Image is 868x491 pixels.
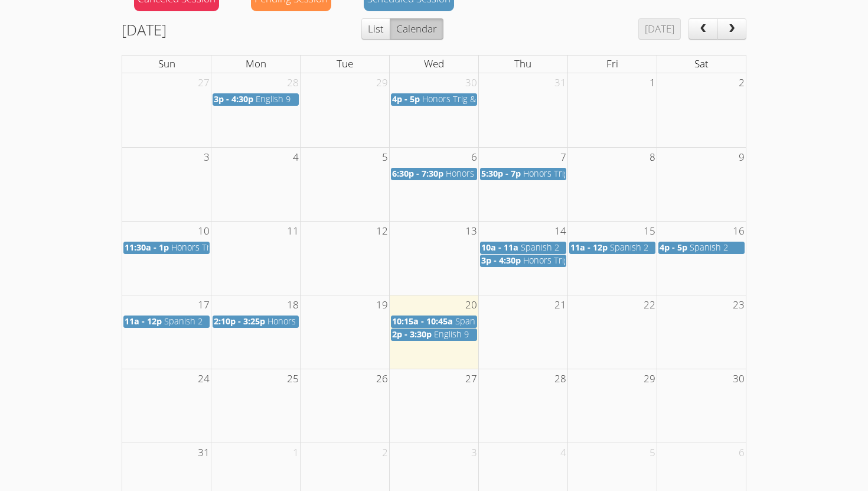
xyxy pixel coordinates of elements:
[422,93,515,105] span: Honors Trig & Algebra II
[481,242,518,253] span: 10a - 11a
[648,148,657,167] span: 8
[361,18,390,40] button: List
[570,242,608,253] span: 11a - 12p
[381,443,389,463] span: 2
[392,316,453,327] span: 10:15a - 10:45a
[690,242,728,253] span: Spanish 2
[286,73,300,93] span: 28
[732,369,746,389] span: 30
[267,316,361,327] span: Honors Trig & Algebra II
[375,222,389,241] span: 12
[464,222,478,241] span: 13
[464,369,478,389] span: 27
[455,316,494,327] span: Spanish 2
[446,168,539,179] span: Honors Trig & Algebra II
[464,73,478,93] span: 30
[738,148,746,167] span: 9
[642,222,657,241] span: 15
[660,242,687,253] span: 4p - 5p
[642,369,657,389] span: 29
[470,443,478,463] span: 3
[424,57,444,70] span: Wed
[717,18,747,40] button: next
[732,295,746,315] span: 23
[481,168,521,179] span: 5:30p - 7p
[521,242,559,253] span: Spanish 2
[203,148,211,167] span: 3
[480,168,566,180] a: 5:30p - 7p Honors Trig & Algebra II
[732,222,746,241] span: 16
[292,148,300,167] span: 4
[197,73,211,93] span: 27
[213,316,299,328] a: 2:10p - 3:25p Honors Trig & Algebra II
[553,222,567,241] span: 14
[125,242,169,253] span: 11:30a - 1p
[197,443,211,463] span: 31
[392,168,443,179] span: 6:30p - 7:30p
[738,443,746,463] span: 6
[292,443,300,463] span: 1
[470,148,478,167] span: 6
[197,369,211,389] span: 24
[164,316,203,327] span: Spanish 2
[523,168,616,179] span: Honors Trig & Algebra II
[214,93,253,105] span: 3p - 4:30p
[122,18,167,41] h2: [DATE]
[569,242,655,254] a: 11a - 12p Spanish 2
[123,316,210,328] a: 11a - 12p Spanish 2
[375,295,389,315] span: 19
[553,295,567,315] span: 21
[553,73,567,93] span: 31
[391,316,477,328] a: 10:15a - 10:45a Spanish 2
[559,148,567,167] span: 7
[638,18,681,40] button: [DATE]
[480,242,566,254] a: 10a - 11a Spanish 2
[688,18,718,40] button: prev
[171,242,265,253] span: Honors Trig & Algebra II
[391,329,477,341] a: 2p - 3:30p English 9
[658,242,745,254] a: 4p - 5p Spanish 2
[559,443,567,463] span: 4
[648,73,657,93] span: 1
[392,329,432,340] span: 2p - 3:30p
[197,222,211,241] span: 10
[158,57,175,70] span: Sun
[213,93,299,106] a: 3p - 4:30p English 9
[256,93,291,105] span: English 9
[434,329,469,340] span: English 9
[123,242,210,254] a: 11:30a - 1p Honors Trig & Algebra II
[694,57,709,70] span: Sat
[606,57,618,70] span: Fri
[523,255,616,266] span: Honors Trig & Algebra II
[480,255,566,267] a: 3p - 4:30p Honors Trig & Algebra II
[375,73,389,93] span: 29
[642,295,657,315] span: 22
[514,57,531,70] span: Thu
[553,369,567,389] span: 28
[738,73,746,93] span: 2
[390,18,443,40] button: Calendar
[391,168,477,180] a: 6:30p - 7:30p Honors Trig & Algebra II
[286,295,300,315] span: 18
[391,93,477,106] a: 4p - 5p Honors Trig & Algebra II
[610,242,648,253] span: Spanish 2
[375,369,389,389] span: 26
[648,443,657,463] span: 5
[286,369,300,389] span: 25
[464,295,478,315] span: 20
[481,255,521,266] span: 3p - 4:30p
[337,57,353,70] span: Tue
[125,316,162,327] span: 11a - 12p
[197,295,211,315] span: 17
[286,222,300,241] span: 11
[392,93,420,105] span: 4p - 5p
[246,57,266,70] span: Mon
[381,148,389,167] span: 5
[214,316,265,327] span: 2:10p - 3:25p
